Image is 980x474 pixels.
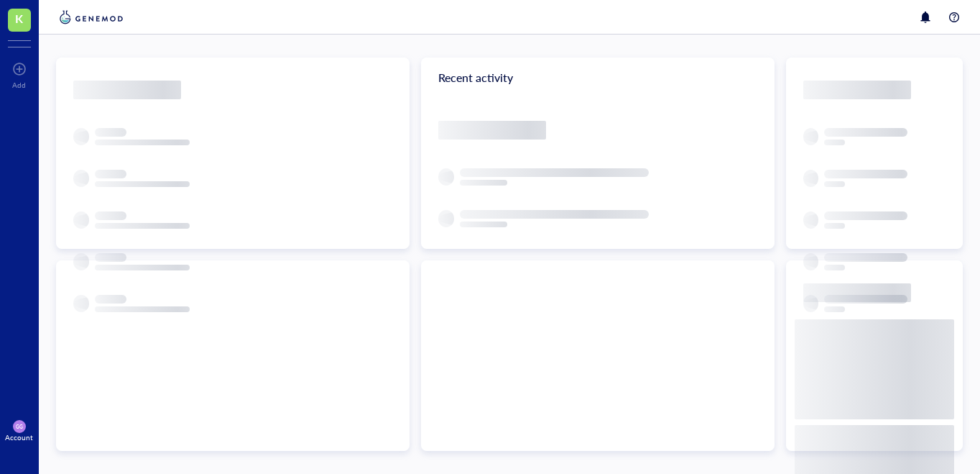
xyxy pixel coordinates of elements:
[16,424,22,429] span: GG
[421,58,775,98] div: Recent activity
[15,9,23,27] span: K
[12,81,26,89] div: Add
[56,9,126,26] img: genemod-logo
[5,433,33,442] div: Account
